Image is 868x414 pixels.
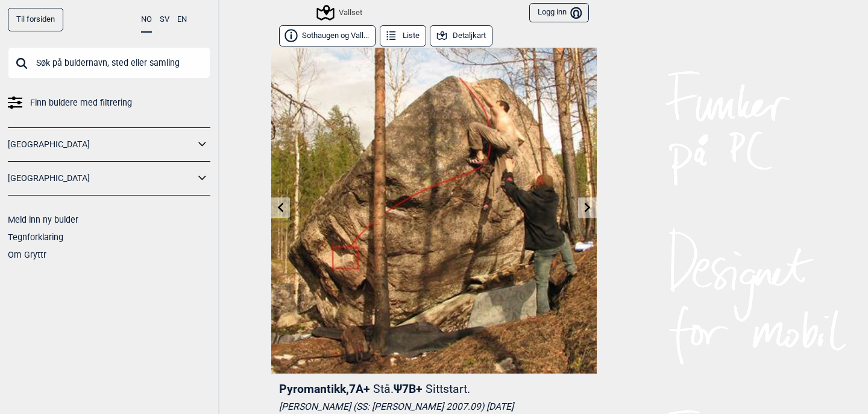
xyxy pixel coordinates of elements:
[380,25,426,46] button: Liste
[8,136,195,153] a: [GEOGRAPHIC_DATA]
[30,94,132,112] span: Finn buldere med filtrering
[8,215,78,225] a: Meld inn ny bulder
[8,94,210,112] a: Finn buldere med filtrering
[318,5,362,20] div: Vallset
[394,382,470,396] span: Ψ 7B+
[160,8,169,31] button: SV
[8,8,63,31] a: Til forsiden
[373,382,394,396] p: Stå.
[529,3,589,23] button: Logg inn
[430,25,492,46] button: Detaljkart
[271,48,597,374] img: Pyromantikk
[8,250,46,260] a: Om Gryttr
[177,8,187,31] button: EN
[8,232,63,242] a: Tegnforklaring
[426,382,470,396] p: Sittstart.
[279,382,370,396] span: Pyromantikk , 7A+
[279,401,589,413] div: [PERSON_NAME] (SS: [PERSON_NAME] 2007.09) [DATE]
[141,8,152,33] button: NO
[8,47,210,78] input: Søk på buldernavn, sted eller samling
[8,170,195,187] a: [GEOGRAPHIC_DATA]
[279,25,376,46] button: Sothaugen og Vall...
